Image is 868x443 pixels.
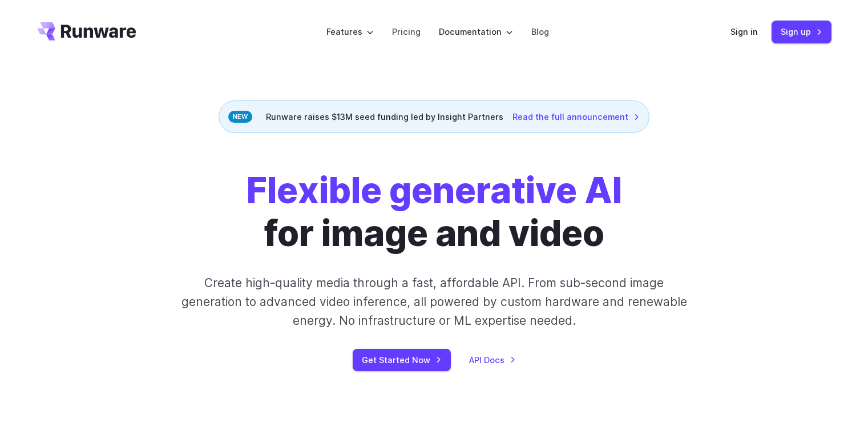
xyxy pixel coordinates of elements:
a: Read the full announcement [512,110,640,123]
a: Get Started Now [353,349,451,371]
h1: for image and video [247,170,622,255]
a: Sign in [730,25,758,38]
a: Pricing [392,25,421,38]
a: Go to / [37,22,136,41]
a: Blog [531,25,549,38]
label: Documentation [439,25,513,38]
label: Features [326,25,374,38]
a: Sign up [772,21,831,43]
a: API Docs [469,353,516,367]
p: Create high-quality media through a fast, affordable API. From sub-second image generation to adv... [180,273,688,331]
strong: Flexible generative AI [247,169,622,212]
div: Runware raises $13M seed funding led by Insight Partners [219,100,649,133]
